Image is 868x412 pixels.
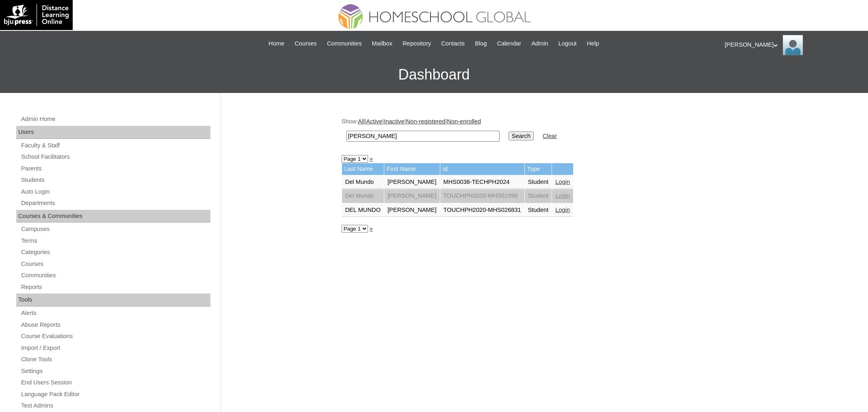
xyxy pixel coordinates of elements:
[20,164,210,174] a: Parents
[20,366,210,376] a: Settings
[16,293,210,306] div: Tools
[290,39,321,48] a: Courses
[323,39,366,48] a: Communities
[437,39,469,48] a: Contacts
[440,189,524,203] td: TOUCHPH2020-MHS01599
[342,203,384,217] td: DEL MUNDO
[342,163,384,175] td: Last Name
[20,401,210,411] a: Test Admins
[384,203,440,217] td: [PERSON_NAME]
[20,259,210,269] a: Courses
[370,225,373,232] a: »
[440,175,524,189] td: MHS0038-TECHPH2024
[725,35,860,55] div: [PERSON_NAME]
[555,207,570,213] a: Login
[20,354,210,365] a: Clone Tools
[555,179,570,185] a: Login
[447,118,481,125] a: Non-enrolled
[384,118,405,125] a: Inactive
[497,39,521,48] span: Calendar
[20,175,210,185] a: Students
[384,189,440,203] td: [PERSON_NAME]
[342,175,384,189] td: Del Mundo
[527,39,552,48] a: Admin
[440,163,524,175] td: Id
[370,155,373,162] a: »
[587,39,599,48] span: Help
[554,39,581,48] a: Logout
[398,39,435,48] a: Repository
[358,118,364,125] a: All
[20,389,210,399] a: Language Pack Editor
[20,331,210,341] a: Course Evaluations
[20,187,210,197] a: Auto Login
[372,39,393,48] span: Mailbox
[525,189,552,203] td: Student
[493,39,525,48] a: Calendar
[16,126,210,139] div: Users
[20,282,210,292] a: Reports
[20,236,210,246] a: Terms
[384,175,440,189] td: [PERSON_NAME]
[20,247,210,257] a: Categories
[403,39,431,48] span: Repository
[20,377,210,388] a: End Users Session
[268,39,284,48] span: Home
[20,198,210,208] a: Departments
[264,39,288,48] a: Home
[20,224,210,234] a: Campuses
[440,203,524,217] td: TOUCHPH2020-MHS026831
[555,192,570,199] a: Login
[583,39,603,48] a: Help
[525,203,552,217] td: Student
[342,189,384,203] td: Del Mundo
[20,270,210,280] a: Communities
[509,132,534,140] input: Search
[543,133,557,139] a: Clear
[366,118,382,125] a: Active
[20,320,210,330] a: Abuse Reports
[368,39,397,48] a: Mailbox
[4,56,864,93] h3: Dashboard
[16,210,210,223] div: Courses & Communities
[783,35,803,55] img: Ariane Ebuen
[406,118,446,125] a: Non-registered
[441,39,465,48] span: Contacts
[384,163,440,175] td: First Name
[20,343,210,353] a: Import / Export
[20,308,210,318] a: Alerts
[525,175,552,189] td: Student
[20,152,210,162] a: School Facilitators
[471,39,491,48] a: Blog
[342,117,744,146] div: Show: | | | |
[294,39,317,48] span: Courses
[20,140,210,151] a: Faculty & Staff
[4,4,69,26] img: logo-white.png
[525,163,552,175] td: Type
[531,39,548,48] span: Admin
[558,39,577,48] span: Logout
[346,131,500,142] input: Search
[20,114,210,124] a: Admin Home
[327,39,362,48] span: Communities
[475,39,487,48] span: Blog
